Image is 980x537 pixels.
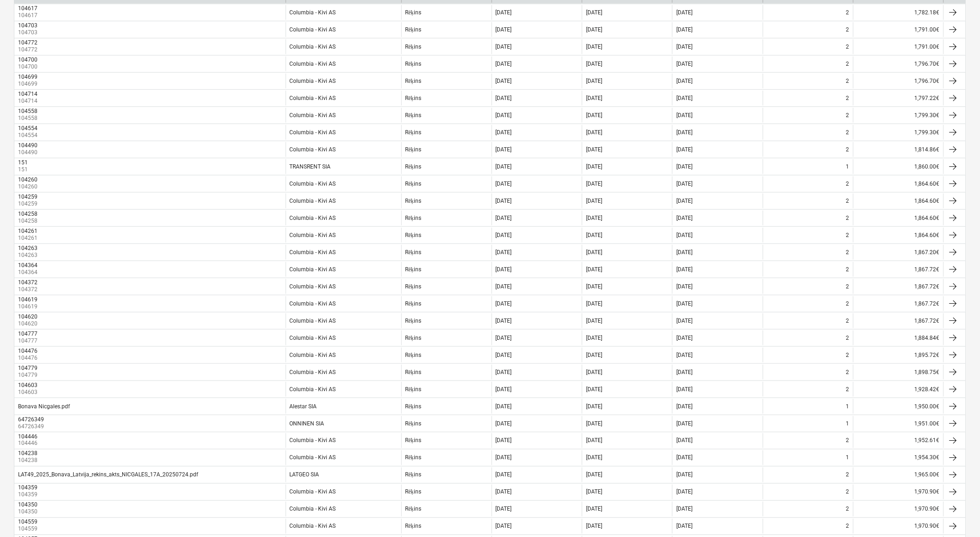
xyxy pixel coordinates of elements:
div: Rēķins [406,506,421,513]
div: ONNINEN SIA [290,420,325,427]
div: 104364 [18,262,37,268]
div: 1,814.86€ [853,142,943,157]
div: [DATE] [496,335,512,341]
div: [DATE] [496,318,512,324]
div: Columbia - Kivi AS [290,352,336,358]
div: [DATE] [496,506,512,512]
div: [DATE] [496,112,512,119]
div: Columbia - Kivi AS [290,232,336,238]
div: 104619 [18,296,37,303]
div: 2 [846,266,849,273]
div: 1 [846,420,849,427]
div: [DATE] [676,352,693,358]
div: 104238 [18,450,37,457]
div: 1,867.72€ [853,279,943,294]
div: Rēķins [406,420,421,427]
div: [DATE] [496,61,512,67]
div: Rēķins [406,146,421,153]
div: 104446 [18,433,37,440]
p: 104559 [18,525,39,533]
div: 104258 [18,211,37,217]
p: 104699 [18,80,39,88]
div: [DATE] [676,420,693,427]
div: 1 [846,163,849,170]
div: [DATE] [586,181,602,187]
div: [DATE] [586,283,602,290]
div: Rēķins [406,78,421,85]
div: Columbia - Kivi AS [290,78,336,84]
div: [DATE] [586,78,602,84]
div: [DATE] [676,78,693,84]
div: 1,867.72€ [853,262,943,277]
div: Columbia - Kivi AS [290,44,336,50]
div: 104620 [18,313,37,320]
div: 2 [846,26,849,33]
div: [DATE] [586,472,602,478]
div: 1,864.60€ [853,228,943,243]
div: Chat Widget [934,493,980,537]
div: [DATE] [586,352,602,358]
div: [DATE] [496,249,512,256]
div: [DATE] [496,266,512,273]
div: [DATE] [676,523,693,530]
p: 104700 [18,63,39,71]
div: [DATE] [586,489,602,495]
div: 2 [846,9,849,16]
div: 2 [846,112,849,119]
div: [DATE] [676,215,693,221]
div: 2 [846,386,849,393]
div: [DATE] [586,437,602,444]
div: Alestar SIA [290,403,317,410]
div: [DATE] [496,26,512,33]
div: 104259 [18,194,37,200]
p: 104603 [18,388,39,396]
div: Rēķins [406,215,421,222]
div: [DATE] [496,215,512,221]
div: [DATE] [586,455,602,461]
div: Columbia - Kivi AS [290,215,336,221]
div: 2 [846,44,849,50]
div: 1,796.70€ [853,56,943,71]
div: 104558 [18,108,37,114]
div: 104350 [18,502,37,508]
div: 104490 [18,142,37,149]
div: Rēķins [406,386,421,393]
p: 104372 [18,286,39,293]
div: [DATE] [586,44,602,50]
div: 1,950.00€ [853,399,943,414]
div: Columbia - Kivi AS [290,506,336,512]
div: Rēķins [406,455,421,462]
div: [DATE] [676,9,693,16]
div: [DATE] [496,523,512,530]
div: [DATE] [586,26,602,33]
p: 104490 [18,149,39,156]
div: 104779 [18,365,37,371]
div: Rēķins [406,9,421,16]
div: 1 [846,455,849,461]
p: 104476 [18,354,39,362]
div: 2 [846,523,849,530]
div: [DATE] [586,198,602,204]
div: Rēķins [406,369,421,376]
div: [DATE] [496,163,512,170]
p: 104350 [18,508,39,516]
div: 2 [846,198,849,204]
div: Rēķins [406,266,421,273]
div: [DATE] [586,318,602,324]
div: [DATE] [676,44,693,50]
p: 104446 [18,440,39,448]
div: 1,791.00€ [853,39,943,54]
div: 1,799.30€ [853,108,943,123]
div: [DATE] [496,437,512,444]
div: [DATE] [586,9,602,16]
div: 1,965.00€ [853,468,943,482]
div: [DATE] [496,44,512,50]
div: Columbia - Kivi AS [290,129,336,136]
div: TRANSRENT SIA [290,163,331,170]
div: [DATE] [586,386,602,393]
div: Columbia - Kivi AS [290,437,336,444]
div: [DATE] [496,129,512,136]
div: 104603 [18,382,37,388]
p: 104772 [18,46,39,54]
div: [DATE] [586,95,602,101]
